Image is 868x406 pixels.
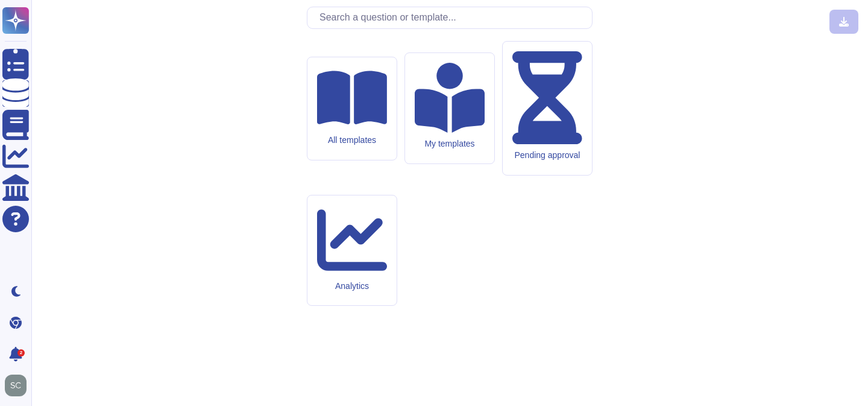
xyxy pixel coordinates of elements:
button: user [2,372,35,399]
div: All templates [317,135,387,145]
div: Analytics [317,281,387,291]
input: Search a question or template... [313,7,592,28]
div: 2 [17,349,25,357]
img: user [5,375,27,396]
div: My templates [415,139,485,149]
div: Pending approval [512,150,582,160]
